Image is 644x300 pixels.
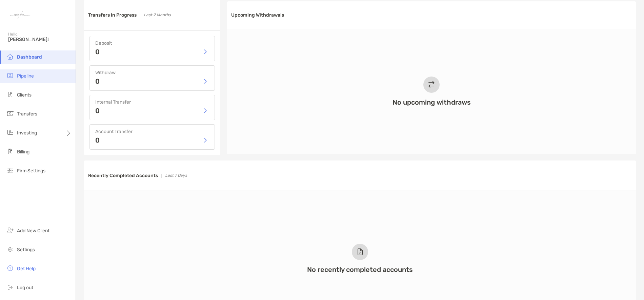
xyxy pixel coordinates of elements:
span: Investing [17,130,37,136]
span: Dashboard [17,54,42,60]
h3: No recently completed accounts [307,265,413,274]
h4: Account Transfer [95,129,209,134]
img: firm-settings icon [6,166,14,174]
span: Clients [17,92,32,98]
h3: Transfers in Progress [88,12,137,18]
img: Zoe Logo [8,3,33,27]
span: [PERSON_NAME]! [8,37,72,42]
img: billing icon [6,147,14,155]
p: Last 7 Days [165,171,187,180]
span: Get Help [17,266,36,272]
span: Settings [17,247,35,253]
img: get-help icon [6,264,14,272]
p: Last 2 Months [144,11,171,19]
img: pipeline icon [6,71,14,80]
h4: Deposit [95,40,209,46]
span: Pipeline [17,73,34,79]
p: 0 [95,107,100,114]
p: 0 [95,48,100,55]
span: Transfers [17,111,37,117]
img: investing icon [6,128,14,136]
img: dashboard icon [6,52,14,61]
img: clients icon [6,90,14,99]
h3: Upcoming Withdrawals [231,12,284,18]
img: transfers icon [6,109,14,117]
span: Billing [17,149,29,155]
h4: Internal Transfer [95,99,209,105]
p: 0 [95,137,100,144]
img: logout icon [6,283,14,291]
img: settings icon [6,245,14,253]
h3: Recently Completed Accounts [88,173,158,178]
span: Firm Settings [17,168,45,174]
span: Log out [17,285,33,291]
p: 0 [95,78,100,85]
img: add_new_client icon [6,226,14,234]
span: Add New Client [17,228,49,234]
h4: Withdraw [95,70,209,76]
h3: No upcoming withdraws [393,98,471,106]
